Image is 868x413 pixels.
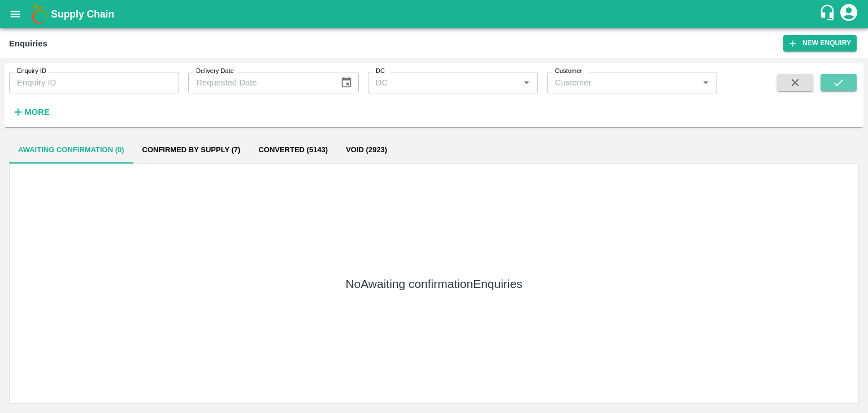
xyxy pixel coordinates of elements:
strong: More [24,107,50,117]
b: Supply Chain [51,8,114,20]
a: Supply Chain [51,6,819,22]
label: DC [376,67,385,76]
img: logo [28,3,51,25]
button: Choose date [336,72,357,93]
input: DC [371,75,516,90]
div: account of current user [839,2,859,26]
div: Enquiries [9,36,47,51]
button: Awaiting confirmation (0) [9,136,133,164]
input: Enquiry ID [9,72,179,93]
label: Customer [555,67,582,76]
button: New Enquiry [783,35,857,51]
div: customer-support [819,4,839,24]
button: Open [519,75,534,90]
button: Confirmed by supply (7) [133,136,250,164]
input: Customer [550,75,695,90]
button: Void (2923) [337,136,396,164]
input: Requested Date [188,72,331,93]
button: Converted (5143) [249,136,337,164]
h5: No Awaiting confirmation Enquiries [345,276,522,292]
label: Delivery Date [196,67,234,76]
button: More [9,102,53,122]
button: open drawer [2,1,28,27]
button: Open [698,75,713,90]
label: Enquiry ID [17,67,46,76]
